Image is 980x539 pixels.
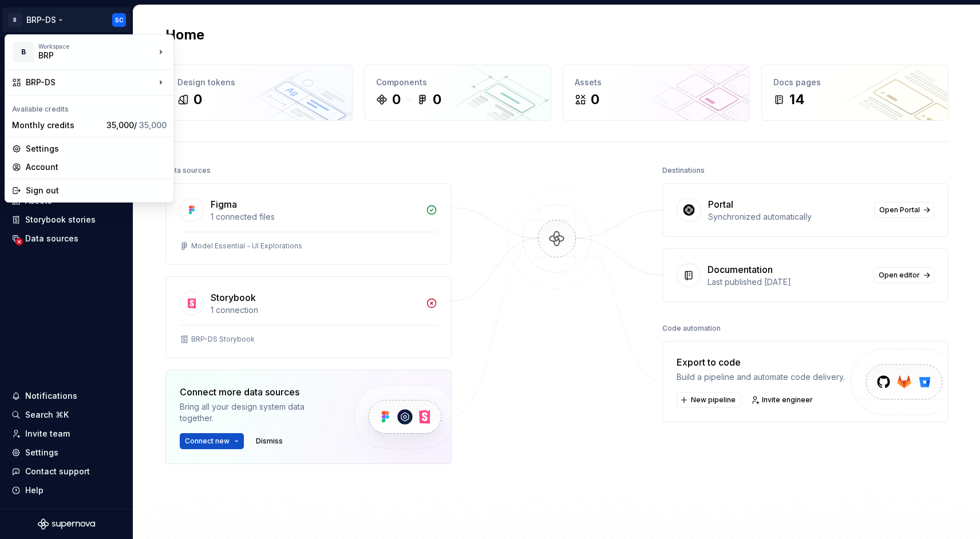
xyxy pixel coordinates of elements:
div: Available credits [7,98,171,116]
div: Sign out [26,185,167,196]
span: 35,000 [139,120,167,130]
div: BRP-DS [26,77,155,88]
div: Account [26,161,167,173]
div: Settings [26,143,167,154]
div: Workspace [38,43,155,50]
div: Monthly credits [12,120,102,131]
div: BRP [38,50,136,61]
span: 35,000 / [106,120,167,130]
div: B [13,42,34,62]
